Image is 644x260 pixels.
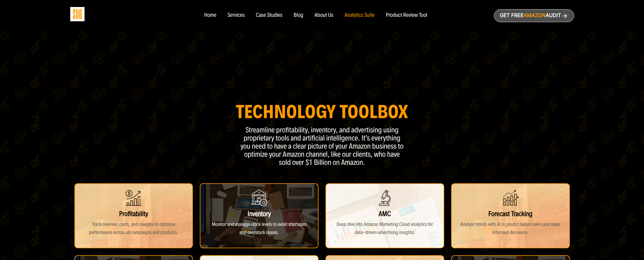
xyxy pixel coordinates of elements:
[294,12,303,18] a: Blog
[256,12,282,18] a: Case Studies
[228,12,245,18] a: Services
[238,126,406,167] p: Streamline profitability, inventory, and advertising using proprietary tools and artificial intel...
[386,12,427,18] a: Product Review Tool
[494,9,574,22] a: Get freeAmazonAudit
[204,12,216,18] a: Home
[236,100,408,123] strong: Technology Toolbox
[345,12,374,18] a: Analytics Suite
[315,12,334,18] a: About Us
[70,7,85,21] img: Sug
[523,13,545,18] span: Amazon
